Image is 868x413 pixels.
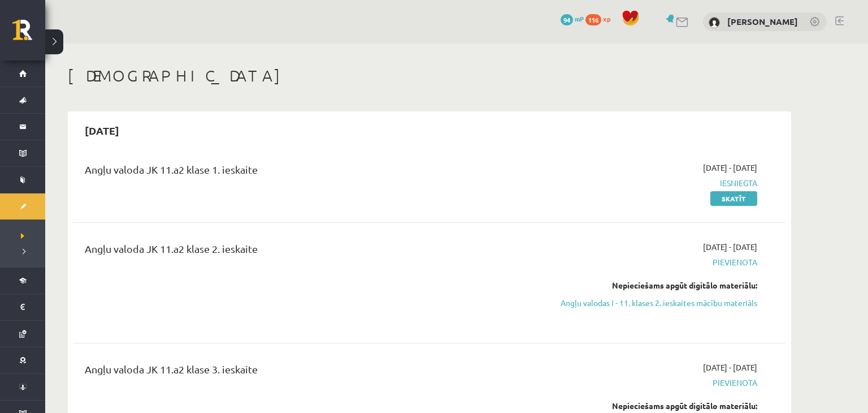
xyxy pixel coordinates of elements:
[68,66,791,85] h1: [DEMOGRAPHIC_DATA]
[73,117,131,144] h2: [DATE]
[544,177,757,189] span: Iesniegta
[727,16,798,27] a: [PERSON_NAME]
[575,14,584,23] span: mP
[703,162,757,174] span: [DATE] - [DATE]
[12,20,45,48] a: Rīgas 1. Tālmācības vidusskola
[85,241,527,262] div: Angļu valoda JK 11.a2 klase 2. ieskaite
[603,14,610,23] span: xp
[703,241,757,253] span: [DATE] - [DATE]
[585,14,601,25] span: 116
[544,279,757,291] div: Nepieciešams apgūt digitālo materiālu:
[709,17,720,28] img: Marija Marta Lovniece
[710,191,757,206] a: Skatīt
[544,377,757,389] span: Pievienota
[85,162,527,183] div: Angļu valoda JK 11.a2 klase 1. ieskaite
[585,14,616,23] a: 116 xp
[544,400,757,412] div: Nepieciešams apgūt digitālo materiālu:
[544,297,757,309] a: Angļu valodas I - 11. klases 2. ieskaites mācību materiāls
[85,362,527,382] div: Angļu valoda JK 11.a2 klase 3. ieskaite
[544,256,757,268] span: Pievienota
[561,14,584,23] a: 94 mP
[703,362,757,373] span: [DATE] - [DATE]
[561,14,573,25] span: 94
